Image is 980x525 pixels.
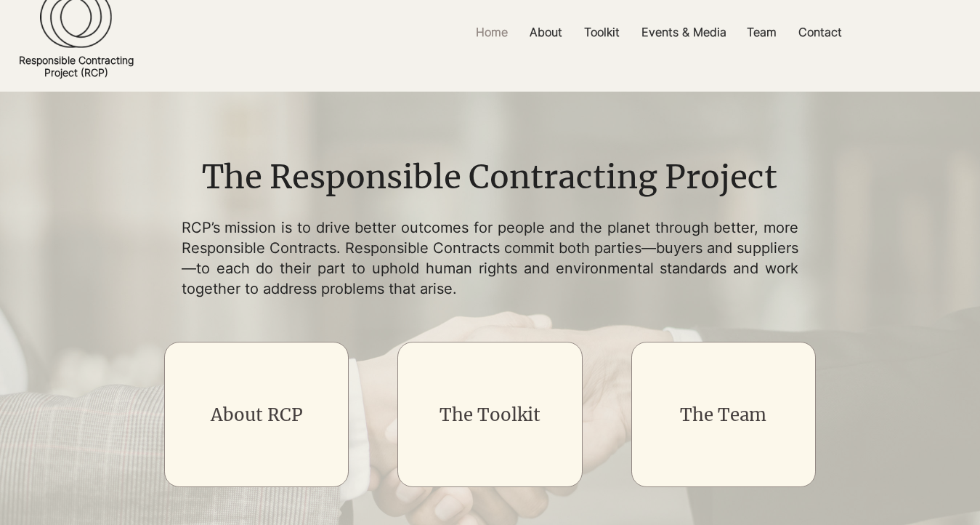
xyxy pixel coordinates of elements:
a: The Toolkit [440,404,540,426]
a: The Team [680,404,766,426]
p: Contact [791,16,849,49]
a: Events & Media [631,16,736,49]
p: Events & Media [634,16,734,49]
a: Responsible ContractingProject (RCP) [19,54,134,79]
a: Team [736,16,787,49]
p: Team [740,16,784,49]
a: Contact [787,16,853,49]
a: Home [465,16,519,49]
a: Toolkit [573,16,631,49]
a: About [519,16,573,49]
p: Home [469,16,515,49]
a: About RCP [211,404,303,426]
p: RCP’s mission is to drive better outcomes for people and the planet through better, more Responsi... [182,217,799,299]
p: About [522,16,570,49]
nav: Site [338,16,980,49]
h1: The Responsible Contracting Project [126,155,852,200]
p: Toolkit [577,16,627,49]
